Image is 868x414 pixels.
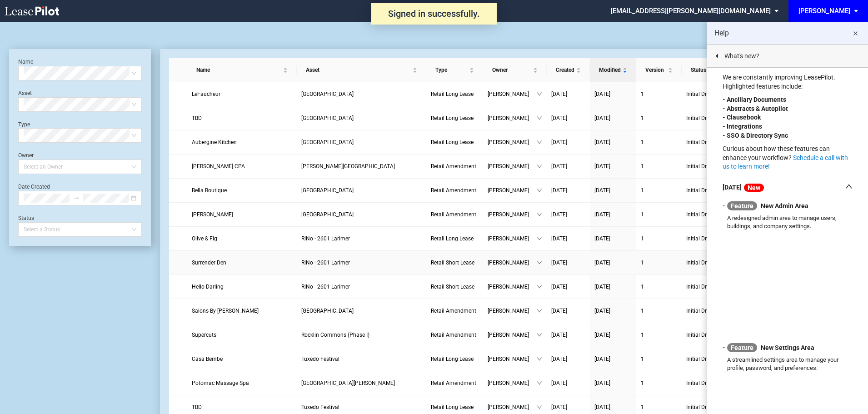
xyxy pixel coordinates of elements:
a: Retail Short Lease [431,282,479,291]
span: Initial Draft [686,186,740,195]
a: [DATE] [551,114,585,123]
a: Tuxedo Festival [301,403,422,412]
span: Olive & Fig [192,235,217,242]
span: [DATE] [594,356,610,362]
span: Tyler’s [192,211,233,218]
th: Created [547,58,590,82]
a: 1 [641,330,677,339]
a: Retail Short Lease [431,258,479,267]
span: Retail Amendment [431,332,476,338]
a: 1 [641,210,677,219]
span: Retail Amendment [431,163,476,170]
span: Supercuts [192,332,216,338]
span: [DATE] [551,404,567,410]
label: Owner [18,152,34,159]
a: [DATE] [551,403,585,412]
span: Charles Wollin CPA [192,163,245,170]
span: Initial Draft [686,403,740,412]
span: RiNo - 2601 Larimer [301,259,350,266]
th: Owner [483,58,547,82]
a: [DATE] [594,330,632,339]
span: down [537,308,542,314]
span: Rocklin Commons (Phase I) [301,332,369,338]
a: Retail Long Lease [431,234,479,243]
label: Type [18,121,30,128]
span: [DATE] [551,211,567,218]
span: TBD [192,115,202,121]
span: down [537,164,542,169]
a: 1 [641,114,677,123]
a: [GEOGRAPHIC_DATA] [301,210,422,219]
a: Retail Amendment [431,186,479,195]
span: [DATE] [551,235,567,242]
span: Retail Long Lease [431,91,474,97]
a: Hello Darling [192,282,292,291]
span: Created [556,65,574,75]
a: [DATE] [594,306,632,315]
span: 1 [641,284,644,290]
span: Initial Draft [686,379,740,388]
span: [DATE] [594,308,610,314]
span: Initial Draft [686,138,740,147]
label: Asset [18,90,32,96]
div: Signed in successfully. [371,3,497,25]
span: LeFaucheur [192,91,220,97]
a: 1 [641,403,677,412]
span: [DATE] [551,163,567,170]
span: Retail Long Lease [431,115,474,121]
span: Owner [492,65,531,75]
a: TBD [192,403,292,412]
a: Retail Amendment [431,210,479,219]
span: Middlesex Commons [301,308,354,314]
span: [PERSON_NAME] [488,403,537,412]
span: Initial Draft [686,282,740,291]
span: [DATE] [594,115,610,121]
a: [PERSON_NAME] [192,210,292,219]
label: Name [18,59,33,65]
span: Initial Draft [686,210,740,219]
span: Modified [599,65,621,75]
span: down [537,332,542,338]
span: [PERSON_NAME] [488,114,537,123]
span: Preston Royal - East [301,211,354,218]
th: Modified [590,58,636,82]
a: 1 [641,234,677,243]
span: 1 [641,91,644,97]
span: [DATE] [594,332,610,338]
span: [PERSON_NAME] [488,162,537,171]
span: 1 [641,235,644,242]
a: Supercuts [192,330,292,339]
span: Cabin John Village [301,380,395,386]
span: Initial Draft [686,90,740,99]
span: Initial Draft [686,114,740,123]
span: down [537,212,542,217]
span: [DATE] [551,115,567,121]
span: Retail Long Lease [431,235,474,242]
a: [GEOGRAPHIC_DATA] [301,90,422,99]
span: Initial Draft [686,330,740,339]
span: [DATE] [594,404,610,410]
span: Myers Park Center [301,163,395,170]
span: down [537,140,542,145]
a: Salons By [PERSON_NAME] [192,306,292,315]
span: 1 [641,380,644,386]
span: Retail Amendment [431,380,476,386]
span: Initial Draft [686,354,740,364]
a: [PERSON_NAME] CPA [192,162,292,171]
a: [DATE] [551,234,585,243]
a: [DATE] [594,162,632,171]
a: [DATE] [594,379,632,388]
span: [PERSON_NAME] [488,90,537,99]
a: [GEOGRAPHIC_DATA] [301,186,422,195]
span: Park Place [301,91,354,97]
span: Surrender Den [192,259,226,266]
span: RiNo - 2601 Larimer [301,284,350,290]
span: 1 [641,308,644,314]
a: 1 [641,379,677,388]
span: [PERSON_NAME] [488,258,537,267]
span: [PERSON_NAME] [488,379,537,388]
a: [GEOGRAPHIC_DATA] [301,306,422,315]
span: down [537,236,542,241]
span: Retail Long Lease [431,139,474,145]
a: Retail Amendment [431,306,479,315]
